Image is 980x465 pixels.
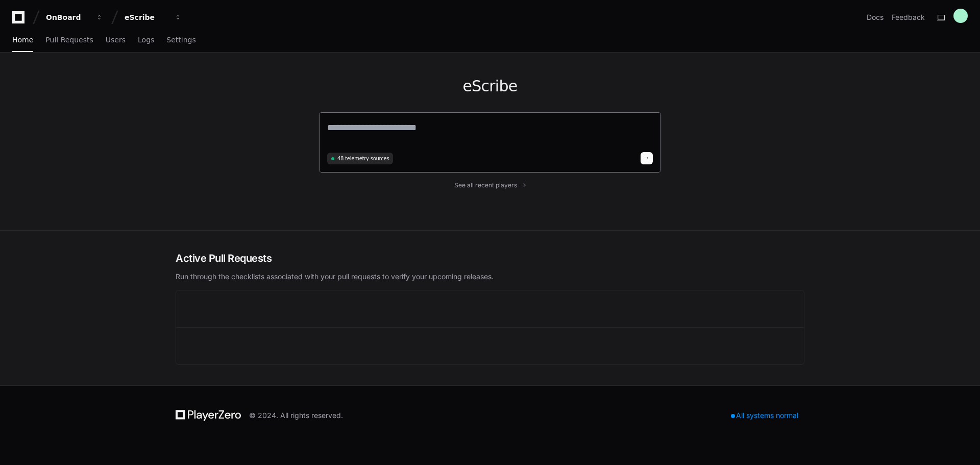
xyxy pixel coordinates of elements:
[454,181,517,189] span: See all recent players
[45,37,93,43] span: Pull Requests
[138,37,154,43] span: Logs
[166,37,195,43] span: Settings
[176,251,804,265] h2: Active Pull Requests
[12,29,33,52] a: Home
[42,8,107,27] button: OnBoard
[337,155,389,162] span: 48 telemetry sources
[867,12,884,22] a: Docs
[318,181,661,189] a: See all recent players
[725,408,804,423] div: All systems normal
[120,8,186,27] button: eScribe
[892,12,925,22] button: Feedback
[12,37,33,43] span: Home
[176,272,804,282] p: Run through the checklists associated with your pull requests to verify your upcoming releases.
[106,37,126,43] span: Users
[46,12,90,22] div: OnBoard
[138,29,154,52] a: Logs
[106,29,126,52] a: Users
[318,77,661,95] h1: eScribe
[249,410,343,421] div: © 2024. All rights reserved.
[45,29,93,52] a: Pull Requests
[125,12,168,22] div: eScribe
[166,29,195,52] a: Settings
